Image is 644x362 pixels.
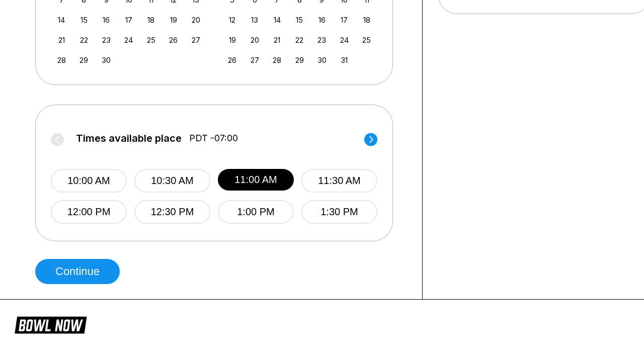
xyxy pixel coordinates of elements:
[77,13,91,27] div: Choose Monday, September 15th, 2025
[315,33,329,47] div: Choose Thursday, October 23rd, 2025
[270,53,284,67] div: Choose Tuesday, October 28th, 2025
[315,53,329,67] div: Choose Thursday, October 30th, 2025
[225,13,239,27] div: Choose Sunday, October 12th, 2025
[338,33,351,47] div: Choose Friday, October 24th, 2025
[51,200,127,224] button: 12:00 PM
[77,53,91,67] div: Choose Monday, September 29th, 2025
[100,33,113,47] div: Choose Tuesday, September 23rd, 2025
[218,200,294,224] button: 1:00 PM
[248,33,262,47] div: Choose Monday, October 20th, 2025
[293,53,306,67] div: Choose Wednesday, October 29th, 2025
[144,13,158,27] div: Choose Thursday, September 18th, 2025
[338,53,351,67] div: Choose Friday, October 31st, 2025
[51,169,127,193] button: 10:00 AM
[360,13,373,27] div: Choose Saturday, October 18th, 2025
[76,133,182,144] span: Times available place
[134,200,210,224] button: 12:30 PM
[189,13,203,27] div: Choose Saturday, September 20th, 2025
[189,133,238,144] span: PDT -07:00
[77,33,91,47] div: Choose Monday, September 22nd, 2025
[35,259,120,284] button: Continue
[301,169,377,193] button: 11:30 AM
[100,13,113,27] div: Choose Tuesday, September 16th, 2025
[248,13,262,27] div: Choose Monday, October 13th, 2025
[189,33,203,47] div: Choose Saturday, September 27th, 2025
[293,33,306,47] div: Choose Wednesday, October 22nd, 2025
[315,13,329,27] div: Choose Thursday, October 16th, 2025
[248,53,262,67] div: Choose Monday, October 27th, 2025
[122,33,135,47] div: Choose Wednesday, September 24th, 2025
[144,33,158,47] div: Choose Thursday, September 25th, 2025
[301,200,377,224] button: 1:30 PM
[225,33,239,47] div: Choose Sunday, October 19th, 2025
[338,13,351,27] div: Choose Friday, October 17th, 2025
[270,33,284,47] div: Choose Tuesday, October 21st, 2025
[167,33,180,47] div: Choose Friday, September 26th, 2025
[167,13,180,27] div: Choose Friday, September 19th, 2025
[134,169,210,193] button: 10:30 AM
[218,169,294,191] button: 11:00 AM
[360,33,373,47] div: Choose Saturday, October 25th, 2025
[55,33,68,47] div: Choose Sunday, September 21st, 2025
[55,53,68,67] div: Choose Sunday, September 28th, 2025
[100,53,113,67] div: Choose Tuesday, September 30th, 2025
[55,13,68,27] div: Choose Sunday, September 14th, 2025
[122,13,135,27] div: Choose Wednesday, September 17th, 2025
[270,13,284,27] div: Choose Tuesday, October 14th, 2025
[225,53,239,67] div: Choose Sunday, October 26th, 2025
[293,13,306,27] div: Choose Wednesday, October 15th, 2025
